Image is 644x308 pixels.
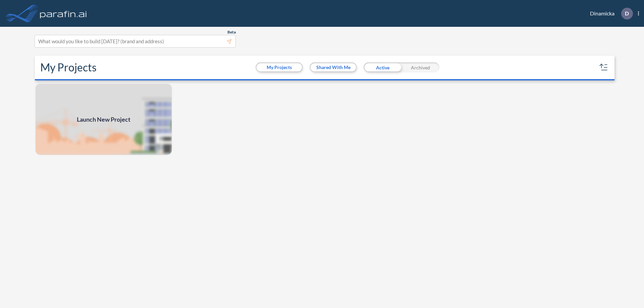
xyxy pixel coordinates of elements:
[364,62,401,72] div: Active
[77,115,130,124] span: Launch New Project
[257,63,302,71] button: My Projects
[35,83,172,156] a: Launch New Project
[39,7,88,20] img: logo
[598,62,609,73] button: sort
[311,63,356,71] button: Shared With Me
[227,29,236,35] span: Beta
[580,8,639,19] div: Dinamicka
[35,83,172,156] img: add
[625,10,629,16] p: D
[401,62,439,72] div: Archived
[40,61,97,74] h2: My Projects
